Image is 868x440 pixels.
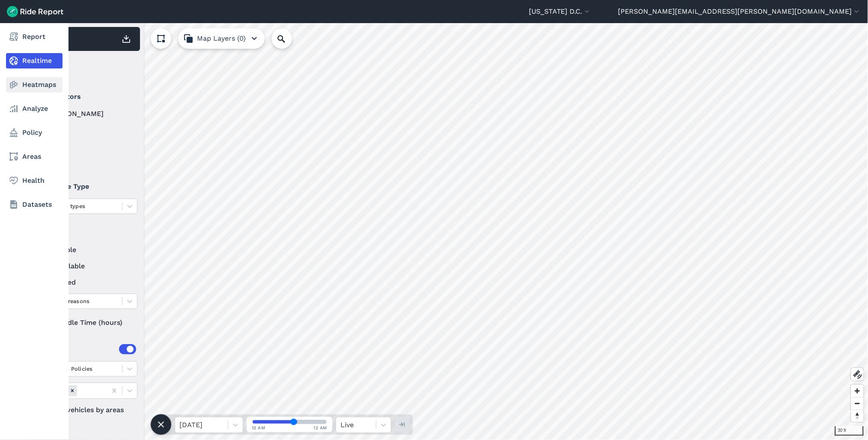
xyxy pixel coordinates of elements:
a: Heatmaps [6,77,63,92]
div: Areas [46,344,136,354]
label: Spin [35,141,137,152]
a: Realtime [6,53,63,68]
a: Datasets [6,197,63,212]
label: Veo [35,158,137,168]
div: 30 ft [835,426,864,436]
summary: Operators [35,85,136,109]
button: [US_STATE] D.C. [529,6,591,17]
a: Policy [6,125,63,140]
button: Zoom out [851,397,864,410]
div: Remove Areas (35) [68,385,77,396]
label: available [35,245,137,255]
div: Filter [31,55,140,81]
a: Areas [6,149,63,164]
label: unavailable [35,261,137,271]
summary: Areas [35,337,136,361]
input: Search Location or Vehicles [271,28,306,49]
div: Idle Time (hours) [35,315,137,330]
button: Map Layers (0) [178,28,265,49]
label: Lime [35,125,137,135]
button: [PERSON_NAME][EMAIL_ADDRESS][PERSON_NAME][DOMAIN_NAME] [618,6,861,17]
button: Zoom in [851,385,864,397]
label: Filter vehicles by areas [35,405,137,415]
summary: Vehicle Type [35,175,136,199]
label: reserved [35,277,137,288]
img: Ride Report [7,6,63,17]
span: 12 AM [252,425,265,431]
label: [PERSON_NAME] [35,109,137,119]
summary: Status [35,221,136,245]
span: 12 AM [314,425,328,431]
button: Reset bearing to north [851,410,864,422]
a: Report [6,29,63,45]
a: Analyze [6,101,63,116]
a: Health [6,173,63,188]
